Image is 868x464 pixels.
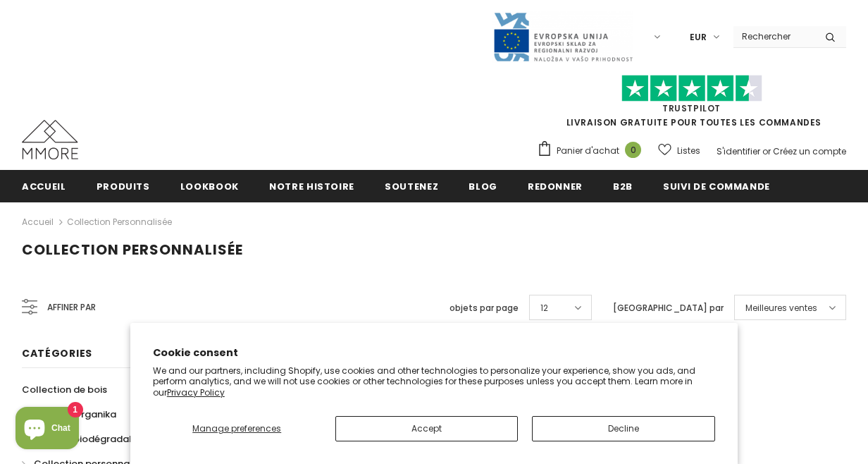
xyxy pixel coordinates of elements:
img: Javni Razpis [492,11,633,63]
span: B2B [613,180,633,193]
a: S'identifier [717,145,760,157]
span: or [762,145,771,157]
a: Accueil [22,214,54,231]
a: Notre histoire [269,170,354,202]
span: Redonner [528,180,583,193]
span: Notre histoire [269,180,354,193]
span: Panier d'achat [557,144,619,158]
a: TrustPilot [662,102,721,114]
span: Collection personnalisée [22,240,243,260]
a: Produits [97,170,150,202]
img: Cas MMORE [22,120,78,159]
button: Decline [532,416,715,441]
img: Faites confiance aux étoiles pilotes [621,75,762,102]
a: B2B [613,170,633,202]
span: Blog [469,180,497,193]
span: EUR [690,30,707,44]
a: Collection de bois [22,377,107,402]
a: Collection personnalisée [67,216,172,228]
h2: Cookie consent [153,346,715,360]
span: Meilleures ventes [745,301,817,315]
a: Panier d'achat 0 [537,140,648,161]
span: 12 [540,301,548,315]
button: Accept [335,416,519,441]
a: Collection Organika [22,402,116,427]
p: We and our partners, including Shopify, use cookies and other technologies to personalize your ex... [153,365,715,398]
span: 0 [625,142,641,158]
a: Créez un compte [773,145,846,157]
button: Manage preferences [153,416,321,441]
label: objets par page [449,301,519,315]
span: Lookbook [180,180,239,193]
input: Search Site [733,26,814,47]
span: Affiner par [47,300,96,315]
span: Catégories [22,346,92,360]
span: Manage preferences [192,422,281,434]
span: Listes [677,144,700,158]
a: Suivi de commande [663,170,770,202]
a: Accueil [22,170,66,202]
label: [GEOGRAPHIC_DATA] par [613,301,724,315]
a: Listes [658,138,700,163]
a: Javni Razpis [492,30,633,42]
span: Produits [97,180,150,193]
inbox-online-store-chat: Shopify online store chat [11,407,83,453]
span: Accueil [22,180,66,193]
span: Suivi de commande [663,180,770,193]
a: soutenez [385,170,438,202]
a: Redonner [528,170,583,202]
a: Privacy Policy [167,386,225,398]
span: Collection de bois [22,383,107,396]
span: LIVRAISON GRATUITE POUR TOUTES LES COMMANDES [537,81,846,128]
span: soutenez [385,180,438,193]
a: Lookbook [180,170,239,202]
a: Blog [469,170,497,202]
